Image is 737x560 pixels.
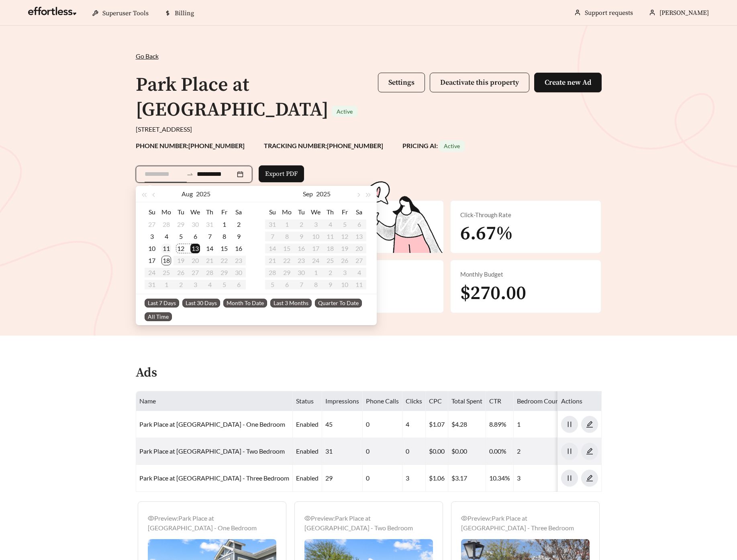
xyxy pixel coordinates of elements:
button: Deactivate this property [430,73,529,92]
h4: Ads [136,366,157,380]
a: Park Place at [GEOGRAPHIC_DATA] - Three Bedroom [139,474,289,482]
div: 14 [205,244,214,253]
th: Sa [352,206,366,218]
th: Phone Calls [363,391,402,411]
th: Sa [231,206,246,218]
td: 0 [363,465,402,492]
button: 2025 [316,186,331,202]
td: 2025-08-01 [217,218,231,230]
button: pause [561,443,578,460]
th: Th [323,206,337,218]
button: pause [561,416,578,433]
div: 13 [190,244,200,253]
div: 4 [161,232,171,241]
td: 2025-08-02 [231,218,246,230]
div: Preview: Park Place at [GEOGRAPHIC_DATA] - Three Bedroom [461,513,590,533]
span: Active [337,108,353,115]
div: 29 [176,220,186,229]
td: 2025-07-30 [188,218,202,230]
td: 2025-08-06 [188,230,202,242]
td: 1 [514,411,565,438]
span: Active [444,143,460,149]
span: Superuser Tools [102,9,149,17]
button: Aug [182,186,193,202]
button: Sep [303,186,313,202]
th: Actions [558,391,602,411]
th: We [188,206,202,218]
span: Billing [175,9,194,17]
div: 7 [205,232,214,241]
span: Quarter To Date [315,299,362,307]
td: 2025-08-13 [188,242,202,255]
span: $270.00 [460,281,526,305]
span: Settings [388,78,414,87]
span: enabled [296,447,318,455]
span: All Time [145,312,172,321]
div: 9 [234,232,243,241]
button: Create new Ad [534,73,602,92]
div: 16 [234,244,243,253]
td: 2025-08-12 [174,242,188,255]
td: 2025-08-09 [231,230,246,242]
td: 0 [363,438,402,465]
span: to [186,171,194,178]
td: 2025-07-31 [202,218,217,230]
th: Clicks [402,391,426,411]
td: 2025-08-03 [145,230,159,242]
td: 3 [514,465,565,492]
td: 2025-08-17 [145,255,159,267]
th: Impressions [322,391,363,411]
a: edit [581,420,598,428]
th: We [308,206,323,218]
div: 27 [147,220,157,229]
td: 45 [322,411,363,438]
td: $0.00 [448,438,486,465]
span: Last 7 Days [145,299,179,307]
td: $0.00 [426,438,448,465]
span: enabled [296,474,318,482]
span: enabled [296,420,318,428]
div: 2 [234,220,243,229]
th: Su [265,206,280,218]
strong: PRICING AI: [402,142,465,149]
div: 5 [176,232,186,241]
td: 8.89% [486,411,514,438]
span: Go Back [136,52,159,60]
div: 12 [176,244,186,253]
span: Create new Ad [545,78,591,87]
div: 30 [190,220,200,229]
div: 18 [161,256,171,265]
td: 2025-07-27 [145,218,159,230]
a: Park Place at [GEOGRAPHIC_DATA] - One Bedroom [139,420,285,428]
span: edit [582,421,598,428]
div: 8 [219,232,229,241]
span: Month To Date [223,299,267,307]
a: Support requests [585,9,633,17]
td: $1.06 [426,465,448,492]
td: 2025-07-28 [159,218,174,230]
th: Mo [159,206,174,218]
strong: PHONE NUMBER: [PHONE_NUMBER] [136,142,245,149]
a: Park Place at [GEOGRAPHIC_DATA] - Two Bedroom [139,447,285,455]
td: 0.00% [486,438,514,465]
th: PMS/Scraper Unit Price [565,391,637,411]
th: Fr [217,206,231,218]
h1: Park Place at [GEOGRAPHIC_DATA] [136,73,329,122]
span: CPC [429,397,442,405]
td: 2025-08-11 [159,242,174,255]
td: 2025-08-18 [159,255,174,267]
span: Last 30 Days [182,299,220,307]
button: edit [581,443,598,460]
th: Th [202,206,217,218]
th: Name [136,391,293,411]
span: swap-right [186,171,194,178]
div: Monthly Budget [460,270,591,279]
th: Total Spent [448,391,486,411]
td: 2025-08-05 [174,230,188,242]
button: edit [581,416,598,433]
td: 2025-08-07 [202,230,217,242]
div: Click-Through Rate [460,210,591,220]
td: 3 [402,465,426,492]
td: 4 [402,411,426,438]
td: 2025-08-16 [231,242,246,255]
